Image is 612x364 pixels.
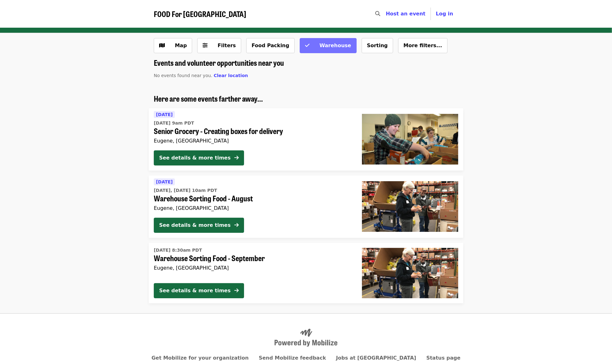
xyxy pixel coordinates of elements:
time: [DATE] 8:30am PDT [154,247,202,254]
img: Warehouse Sorting Food - August organized by FOOD For Lane County [362,181,458,232]
a: Status page [426,355,461,361]
span: Map [175,42,187,48]
span: Warehouse [320,42,351,48]
i: search icon [375,11,380,17]
i: map icon [159,42,165,48]
a: See details for "Warehouse Sorting Food - August" [149,176,463,238]
img: Senior Grocery - Creating boxes for delivery organized by FOOD For Lane County [362,114,458,164]
nav: Primary footer navigation [154,354,458,362]
span: More filters... [403,42,442,48]
button: More filters... [398,38,448,53]
a: Get Mobilize for your organization [152,355,249,361]
span: Warehouse Sorting Food - September [154,254,352,263]
div: See details & more times [159,221,231,229]
span: Here are some events farther away... [154,93,263,104]
a: See details for "Warehouse Sorting Food - September" [149,243,463,303]
a: See details for "Senior Grocery - Creating boxes for delivery" [149,108,463,171]
button: Show map view [154,38,192,53]
img: Powered by Mobilize [275,329,337,347]
button: Filters (0 selected) [197,38,241,53]
span: FOOD For [GEOGRAPHIC_DATA] [154,8,246,19]
i: arrow-right icon [234,222,239,228]
button: Sorting [362,38,393,53]
span: No events found near you. [154,73,212,78]
time: [DATE] 9am PDT [154,120,194,126]
a: Host an event [386,11,426,17]
input: Search [384,6,389,21]
div: Eugene, [GEOGRAPHIC_DATA] [154,265,352,271]
i: check icon [305,42,309,48]
button: Clear location [214,72,248,79]
span: Clear location [214,73,248,78]
i: arrow-right icon [234,155,239,161]
img: Warehouse Sorting Food - September organized by FOOD For Lane County [362,248,458,298]
span: [DATE] [156,179,173,184]
button: See details & more times [154,283,244,298]
a: FOOD For [GEOGRAPHIC_DATA] [154,9,246,19]
i: sliders-h icon [203,42,208,48]
span: Warehouse Sorting Food - August [154,194,352,203]
button: See details & more times [154,150,244,165]
div: See details & more times [159,154,231,162]
div: Eugene, [GEOGRAPHIC_DATA] [154,138,352,144]
button: Warehouse [300,38,357,53]
span: Senior Grocery - Creating boxes for delivery [154,126,352,136]
span: [DATE] [156,112,173,117]
div: Eugene, [GEOGRAPHIC_DATA] [154,205,352,211]
span: Log in [436,11,453,17]
i: arrow-right icon [234,288,239,294]
time: [DATE], [DATE] 10am PDT [154,187,217,194]
button: See details & more times [154,218,244,233]
a: Send Mobilize feedback [259,355,326,361]
span: Events and volunteer opportunities near you [154,57,284,68]
span: Filters [218,42,236,48]
button: Food Packing [246,38,295,53]
div: See details & more times [159,287,231,294]
button: Log in [431,8,458,20]
a: Jobs at [GEOGRAPHIC_DATA] [336,355,416,361]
